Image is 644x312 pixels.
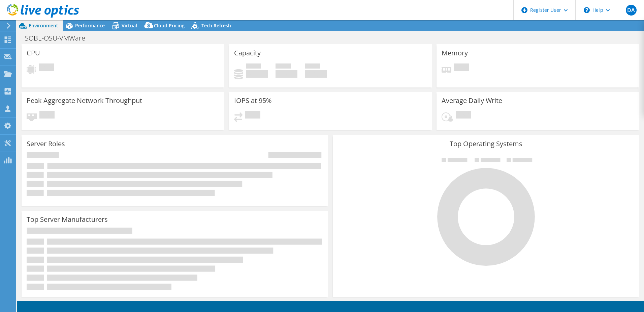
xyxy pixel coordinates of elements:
h3: Capacity [234,49,261,57]
span: Virtual [122,22,137,29]
span: Free [276,63,291,70]
span: Pending [39,111,55,120]
h3: Peak Aggregate Network Throughput [27,97,142,104]
h4: 0 GiB [246,70,268,78]
span: Pending [245,111,260,120]
h4: 0 GiB [305,70,327,78]
span: Tech Refresh [201,22,231,29]
span: Environment [29,22,58,29]
h3: CPU [27,49,40,57]
h3: Top Operating Systems [338,140,634,148]
span: Used [246,63,261,70]
h3: Memory [442,49,468,57]
span: Total [305,63,320,70]
svg: \n [584,7,590,13]
span: Pending [456,111,471,120]
span: Pending [454,63,469,73]
h3: Top Server Manufacturers [27,216,108,223]
span: Performance [75,22,105,29]
span: Cloud Pricing [154,22,185,29]
h3: Average Daily Write [442,97,502,104]
h3: Server Roles [27,140,65,148]
h3: IOPS at 95% [234,97,272,104]
h1: SOBE-OSU-VMWare [22,34,96,42]
span: Pending [39,63,54,73]
h4: 0 GiB [276,70,297,78]
span: DA [626,5,637,16]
